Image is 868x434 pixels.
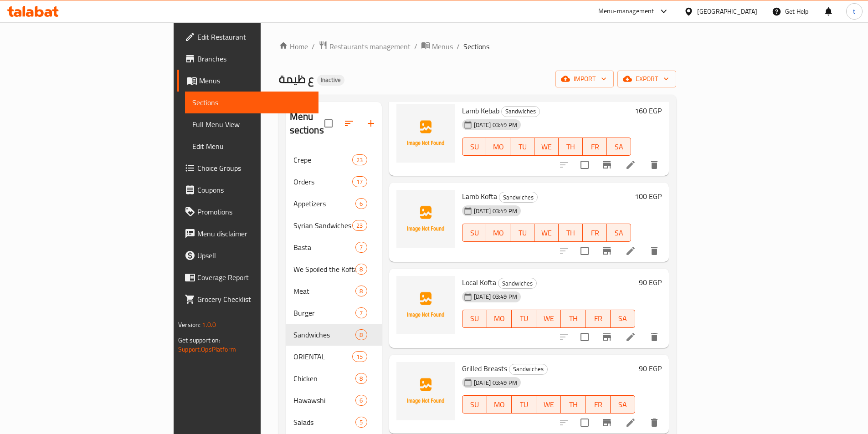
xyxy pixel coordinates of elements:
[611,395,635,414] button: SA
[596,412,618,434] button: Branch-specific-item
[355,417,367,428] div: items
[355,242,367,253] div: items
[510,224,534,242] button: TU
[293,198,356,209] span: Appetizers
[355,198,367,209] div: items
[607,138,631,156] button: SA
[197,31,311,42] span: Edit Restaurant
[625,159,636,170] a: Edit menu item
[611,310,635,328] button: SA
[396,276,455,334] img: Local Kofta
[575,327,594,347] span: Select to update
[355,373,367,384] div: items
[293,286,356,296] span: Meat
[293,154,353,165] span: Crepe
[565,398,582,411] span: TH
[197,184,311,195] span: Coupons
[611,226,627,240] span: SA
[286,236,382,258] div: Basta7
[491,398,508,411] span: MO
[462,395,487,414] button: SU
[177,245,318,266] a: Upsell
[853,6,855,16] span: t
[589,312,606,325] span: FR
[197,53,311,64] span: Branches
[185,92,318,113] a: Sections
[586,310,610,328] button: FR
[293,329,356,340] span: Sandwiches
[565,312,582,325] span: TH
[596,240,618,262] button: Branch-specific-item
[356,265,366,274] span: 8
[353,178,366,186] span: 17
[293,220,353,231] div: Syrian Sandwiches
[356,309,366,317] span: 7
[356,374,366,383] span: 8
[625,245,636,256] a: Edit menu item
[625,417,636,428] a: Edit menu item
[561,395,586,414] button: TH
[466,140,483,153] span: SU
[396,362,455,420] img: Grilled Breasts
[462,310,487,328] button: SU
[512,310,536,328] button: TU
[356,396,366,405] span: 6
[625,332,636,342] a: Edit menu item
[561,310,586,328] button: TH
[185,135,318,157] a: Edit Menu
[486,224,510,242] button: MO
[360,112,382,134] button: Add section
[538,140,555,153] span: WE
[466,398,483,411] span: SU
[178,343,236,355] a: Support.OpsPlatform
[490,226,507,240] span: MO
[611,140,627,153] span: SA
[559,138,583,156] button: TH
[414,41,417,52] li: /
[293,351,353,362] span: ORIENTAL
[317,75,344,86] div: Inactive
[466,312,483,325] span: SU
[534,138,559,156] button: WE
[197,228,311,239] span: Menu disclaimer
[355,329,367,340] div: items
[596,326,618,348] button: Branch-specific-item
[178,334,220,346] span: Get support on:
[329,41,411,52] span: Restaurants management
[462,276,496,289] span: Local Kofta
[293,176,353,187] span: Orders
[510,138,534,156] button: TU
[596,154,618,176] button: Branch-specific-item
[536,395,561,414] button: WE
[515,312,533,325] span: TU
[286,368,382,389] div: Chicken8
[177,157,318,179] a: Choice Groups
[286,214,382,236] div: Syrian Sandwiches23
[286,346,382,368] div: ORIENTAL15
[534,224,559,242] button: WE
[356,331,366,339] span: 8
[293,264,356,275] span: We Spoiled the Kofta
[499,192,538,203] div: Sandwiches
[643,412,665,434] button: delete
[318,41,411,52] a: Restaurants management
[177,201,318,223] a: Promotions
[286,193,382,214] div: Appetizers6
[293,242,356,253] div: Basta
[199,75,311,86] span: Menus
[536,310,561,328] button: WE
[356,243,366,252] span: 7
[639,276,662,289] h6: 90 EGP
[514,226,531,240] span: TU
[355,286,367,296] div: items
[286,411,382,433] div: Salads5
[338,112,360,134] span: Sort sections
[353,352,366,361] span: 15
[575,241,594,260] span: Select to update
[355,307,367,318] div: items
[512,395,536,414] button: TU
[352,154,367,165] div: items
